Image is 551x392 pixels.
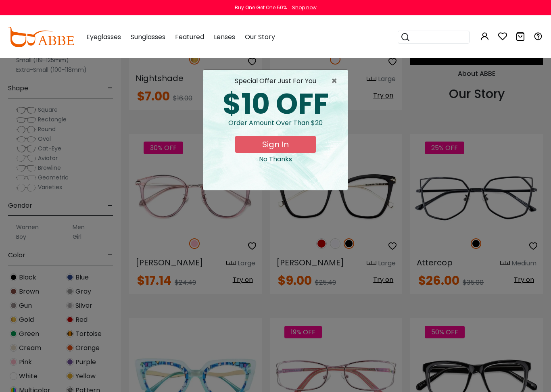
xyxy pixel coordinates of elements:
[331,76,341,86] span: ×
[210,154,341,164] div: Close
[214,32,235,42] span: Lenses
[210,118,341,136] div: Order amount over than $20
[131,32,165,42] span: Sunglasses
[175,32,204,42] span: Featured
[331,76,341,86] button: Close
[86,32,121,42] span: Eyeglasses
[235,4,287,11] div: Buy One Get One 50%
[210,90,341,118] div: $10 OFF
[8,27,74,47] img: abbeglasses.com
[292,4,317,11] div: Shop now
[245,32,275,42] span: Our Story
[210,76,341,86] div: special offer just for you
[235,136,316,153] button: Sign In
[288,4,317,11] a: Shop now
